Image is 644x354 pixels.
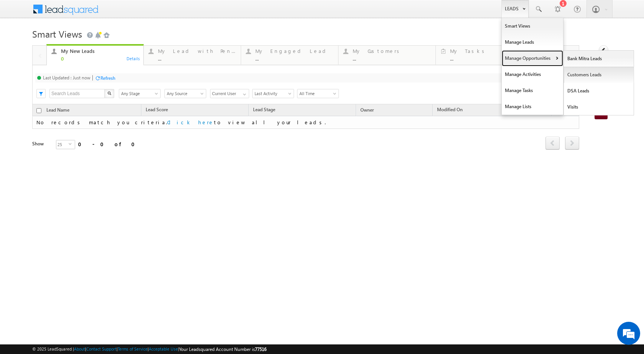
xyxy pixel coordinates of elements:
a: Customers Leads [564,67,634,83]
a: Manage Leads [502,34,563,50]
div: Show [32,140,50,147]
a: All Time [297,89,339,98]
a: My Engaged Lead... [241,46,338,65]
span: 77516 [255,346,266,352]
span: © 2025 LeadSquared | | | | | [32,346,266,353]
div: ... [255,56,333,61]
a: Show All Items [239,89,248,97]
div: Lead Source Filter [164,89,206,98]
span: Last Activity [253,90,291,97]
div: Minimize live chat window [126,4,144,22]
div: Lead Stage Filter [119,89,161,98]
input: Check all records [36,108,41,113]
span: Modified On [437,107,463,112]
a: Manage Lists [502,99,563,115]
a: Any Source [164,89,206,98]
a: Contact Support [86,346,117,351]
a: Lead Score [142,105,172,115]
div: Last Updated : Just now [43,75,90,81]
div: 0 - 0 of 0 [78,140,140,148]
a: My New Leads0Details [46,44,144,66]
a: Smart Views [502,18,563,34]
a: Modified On [433,105,467,115]
a: Manage Activities [502,66,563,82]
span: All Time [297,90,336,97]
span: 25 [56,140,69,149]
span: Your Leadsquared Account Number is [179,346,266,352]
span: Any Source [165,90,204,97]
a: Last Activity [252,89,294,98]
a: My Lead with Pending Tasks... [143,46,241,65]
a: Click here [167,119,214,125]
a: Lead Stage [249,105,279,115]
div: ... [353,56,431,61]
a: next [565,137,579,150]
a: My Customers... [338,46,436,65]
em: Start Chat [104,236,139,247]
span: select [69,142,75,146]
img: d_60004797649_company_0_60004797649 [13,40,32,50]
span: Owner [360,107,374,113]
div: ... [158,56,236,61]
span: Lead Stage [253,107,275,112]
div: 0 [61,56,139,61]
textarea: Type your message and hit 'Enter' [10,71,140,230]
div: Owner Filter [210,89,248,98]
a: prev [545,137,560,150]
a: Manage Tasks [502,82,563,99]
input: Search Leads [49,89,105,98]
div: My Lead with Pending Tasks [158,48,236,54]
a: Manage Opportunities [502,50,563,66]
a: Acceptable Use [149,346,178,351]
a: Visits [564,99,634,115]
div: My Engaged Lead [255,48,333,54]
span: Smart Views [32,28,82,40]
div: Details [126,55,141,62]
a: Lead Name [43,106,73,116]
div: My Customers [353,48,431,54]
div: My Tasks [450,48,528,54]
div: Refresh [100,75,115,81]
span: Lead Score [146,107,168,112]
div: ... [450,56,528,61]
td: No records match you criteria. to view all your leads. [32,116,579,129]
a: My Tasks... [435,46,533,65]
a: DSA Leads [564,83,634,99]
a: Any Stage [119,89,161,98]
span: Any Stage [119,90,158,97]
img: Search [107,91,111,95]
div: Chat with us now [40,40,129,50]
a: Terms of Service [118,346,148,351]
a: About [74,346,85,351]
div: My New Leads [61,48,139,54]
input: Type to Search [210,89,249,98]
a: Bank Mitra Leads [564,51,634,67]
